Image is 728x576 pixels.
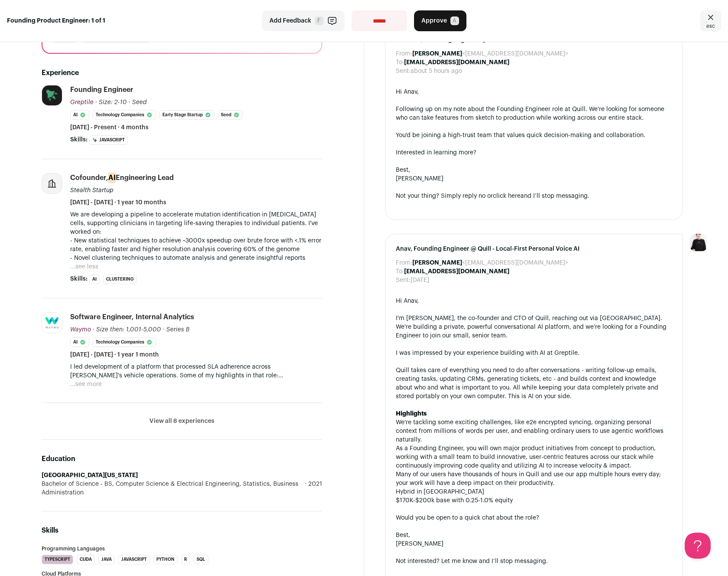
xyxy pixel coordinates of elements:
span: Stealth Startup [70,187,113,193]
li: $170K-$200k base with 0.25-1.0% equity [396,496,673,505]
div: You'd be joining a high-trust team that values quick decision-making and collaboration. [396,131,673,140]
li: CUDA [77,555,95,564]
div: Would you be open to a quick chat about the role? [396,514,673,522]
div: I was impressed by your experience building with AI at Greptile. [396,349,673,357]
span: esc [706,23,715,29]
dt: Sent: [396,276,411,285]
span: [DATE] - [DATE] · 1 year 1 month [70,350,159,359]
span: 2021 [303,480,322,497]
button: ...see more [70,380,102,389]
div: Not your thing? Simply reply no or and I’ll stop messaging. [396,192,673,200]
strong: Founding Product Engineer: 1 of 1 [7,16,105,25]
dd: about 5 hours ago [411,67,462,75]
span: Add Feedback [269,16,311,25]
h2: Experience [42,68,322,78]
div: Interested in learning more? [396,148,673,157]
li: AI [70,337,89,347]
li: As a Founding Engineer, you will own major product initiatives from concept to production, workin... [396,444,673,470]
strong: Highlights [396,411,427,417]
li: Technology Companies [93,110,156,120]
li: Clustering [103,275,137,284]
div: Best, [396,531,673,540]
p: We are developing a pipeline to accelerate mutation identification in [MEDICAL_DATA] cells, suppo... [70,210,322,236]
li: Early Stage Startup [159,110,214,120]
div: Best, [396,166,673,174]
span: A [450,16,459,25]
div: Hi Anav, [396,88,673,96]
img: 80eafef5a9cd48fcaf12081c18691bba929fa786c83aaf6f8cdb01cb9e07ed88.jpg [42,85,62,105]
span: · [129,98,130,107]
dd: [DATE] [411,276,429,285]
b: [PERSON_NAME] [412,260,462,266]
li: Python [153,555,178,564]
p: - New statistical techniques to achieve ~3000x speedup over brute force with <.1% error rate, ena... [70,236,322,254]
span: Anav, Founding Engineer @ Quill - Local-First Personal Voice AI [396,245,673,253]
mark: AI [108,173,116,183]
div: Hi Anav, [396,297,673,305]
b: [PERSON_NAME] [412,51,462,57]
dt: From: [396,49,412,58]
li: Many of our users have thousands of hours in Quill and use our app multiple hours every day; your... [396,470,673,488]
div: Software Engineer, Internal Analytics [70,312,194,322]
span: Skills: [70,135,87,144]
dt: To: [396,58,404,67]
span: Skills: [70,275,87,283]
span: · [163,325,165,334]
span: Approve [421,16,447,25]
a: click here [493,193,521,199]
dt: From: [396,259,412,267]
button: Add Feedback F [262,10,345,31]
button: ...see less [70,262,98,271]
li: JavaScript [89,135,128,145]
li: SQL [194,555,208,564]
span: Waymo [70,327,91,333]
dd: <[EMAIL_ADDRESS][DOMAIN_NAME]> [412,49,568,58]
img: 9f259bf02c4d7914b2c7bdcff63a3ec87112ff1cc6aa3d1be7e5a6a48f645f69.jpg [42,313,62,333]
div: Quill takes care of everything you need to do after conversations - writing follow-up emails, cre... [396,366,673,401]
h3: Programming Languages [42,546,322,551]
div: Not interested? Let me know and I’ll stop messaging. [396,557,673,566]
dt: To: [396,267,404,276]
div: [PERSON_NAME] [396,540,673,548]
span: · Size: 2-10 [95,99,127,105]
li: AI [70,110,89,120]
li: Java [98,555,115,564]
h2: Education [42,454,322,464]
h2: Skills [42,525,322,536]
button: Approve A [414,10,466,31]
div: Following up on my note about the Founding Engineer role at Quill. We're looking for someone who ... [396,105,673,122]
li: Seed [218,110,243,120]
b: [EMAIL_ADDRESS][DOMAIN_NAME] [404,59,509,65]
span: F [315,16,324,25]
img: 9240684-medium_jpg [690,234,707,251]
span: Seed [132,99,147,105]
span: [DATE] - [DATE] · 1 year 10 months [70,198,166,207]
li: TypeScript [42,555,73,564]
li: We're tackling some exciting challenges, like e2e encrypted syncing, organizing personal context ... [396,418,673,444]
img: company-logo-placeholder-414d4e2ec0e2ddebbe968bf319fdfe5acfe0c9b87f798d344e800bc9a89632a0.png [42,173,62,193]
p: I led development of a platform that processed SLA adherence across [PERSON_NAME]'s vehicle opera... [70,363,322,380]
dt: Sent: [396,67,411,75]
li: Technology Companies [93,337,156,347]
li: Hybrid in [GEOGRAPHIC_DATA] [396,488,673,496]
div: [PERSON_NAME] [396,174,673,183]
button: View all 8 experiences [149,417,214,425]
span: Greptile [70,99,94,105]
li: JavaScript [118,555,150,564]
div: Founding Engineer [70,85,133,95]
strong: [GEOGRAPHIC_DATA][US_STATE] [42,472,138,478]
div: Bachelor of Science - BS, Computer Science & Electrical Engineering, Statistics, Business Adminis... [42,480,322,497]
span: [DATE] - Present · 4 months [70,123,149,132]
a: Close [700,10,721,31]
b: [EMAIL_ADDRESS][DOMAIN_NAME] [404,268,509,275]
iframe: Help Scout Beacon - Open [685,533,711,559]
dd: <[EMAIL_ADDRESS][DOMAIN_NAME]> [412,259,568,267]
div: I'm [PERSON_NAME], the co-founder and CTO of Quill, reaching out via [GEOGRAPHIC_DATA]. We're bui... [396,314,673,340]
span: Series B [166,327,190,333]
li: R [181,555,190,564]
p: - Novel clustering techniques to automate analysis and generate insightful reports [70,254,322,262]
li: AI [89,275,100,284]
span: · Size then: 1,001-5,000 [93,327,161,333]
div: Cofounder, Engineering Lead [70,173,174,183]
